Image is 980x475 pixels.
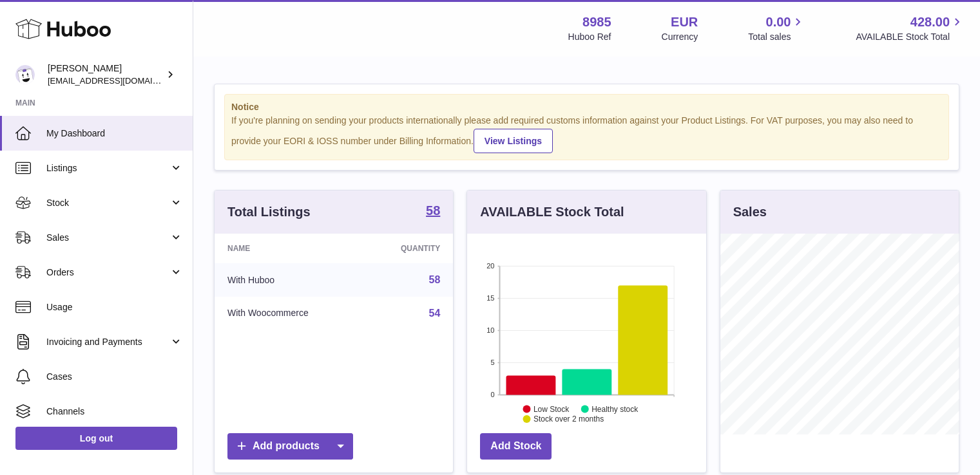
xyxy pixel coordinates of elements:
[733,203,767,221] h3: Sales
[533,414,604,424] text: Stock over 2 months
[748,31,805,43] span: Total sales
[856,14,965,43] a: 428.00 AVAILABLE Stock Total
[227,203,311,221] h3: Total Listings
[426,204,440,219] a: 58
[215,263,363,297] td: With Huboo
[480,433,552,460] a: Add Stock
[231,101,942,113] strong: Notice
[487,326,495,334] text: 10
[46,127,183,140] span: My Dashboard
[46,266,169,279] span: Orders
[910,14,950,31] span: 428.00
[671,14,698,31] strong: EUR
[591,404,639,413] text: Healthy stock
[474,129,553,153] a: View Listings
[426,204,440,217] strong: 58
[46,162,169,174] span: Listings
[15,65,35,84] img: info@dehaanlifestyle.nl
[533,404,570,413] text: Low Stock
[491,391,495,398] text: 0
[363,234,454,263] th: Quantity
[46,232,169,244] span: Sales
[48,75,189,86] span: [EMAIL_ADDRESS][DOMAIN_NAME]
[662,31,698,43] div: Currency
[480,203,624,221] h3: AVAILABLE Stock Total
[48,62,164,87] div: [PERSON_NAME]
[227,433,353,460] a: Add products
[46,301,183,313] span: Usage
[748,14,805,43] a: 0.00 Total sales
[766,14,791,31] span: 0.00
[46,197,169,209] span: Stock
[487,262,495,270] text: 20
[215,297,363,330] td: With Woocommerce
[429,274,441,285] a: 58
[568,31,611,43] div: Huboo Ref
[231,115,942,153] div: If you're planning on sending your products internationally please add required customs informati...
[582,14,611,31] strong: 8985
[46,405,183,418] span: Channels
[46,336,169,348] span: Invoicing and Payments
[15,427,177,450] a: Log out
[46,371,183,383] span: Cases
[487,294,495,302] text: 15
[856,31,965,43] span: AVAILABLE Stock Total
[491,359,495,366] text: 5
[215,234,363,263] th: Name
[429,308,441,319] a: 54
